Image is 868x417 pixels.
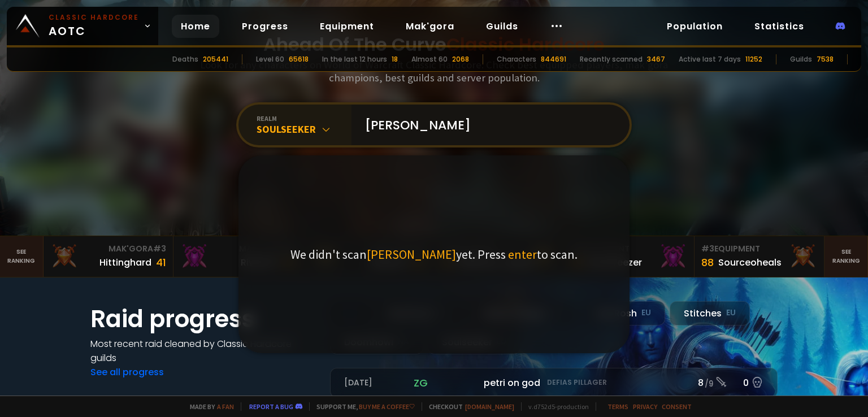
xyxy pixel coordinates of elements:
[705,377,748,389] span: See details
[49,12,139,23] small: Classic Hardcore
[183,402,234,411] span: Made by
[718,255,782,270] div: Sourceoheals
[601,379,622,390] small: 86.6k
[367,246,456,262] span: [PERSON_NAME]
[473,379,497,390] small: 313.3k
[670,301,750,325] div: Stitches
[397,15,463,38] a: Mak'gora
[311,15,383,38] a: Equipment
[701,243,714,254] span: # 3
[726,307,736,319] small: EU
[256,54,284,64] div: Level 60
[701,243,817,255] div: Equipment
[411,54,448,64] div: Almost 60
[695,236,824,277] a: #3Equipment88Sourceoheals
[541,54,566,64] div: 844691
[701,255,714,270] div: 88
[90,337,316,365] h4: Most recent raid cleaned by Classic Hardcore guilds
[289,54,309,64] div: 65618
[44,236,173,277] a: Mak'Gora#3Hittinghard41
[90,301,316,337] h1: Raid progress
[745,15,813,38] a: Statistics
[233,15,297,38] a: Progress
[173,236,303,277] a: Mak'Gora#2Rivench100
[322,54,387,64] div: In the last 12 hours
[90,366,164,379] a: See all progress
[153,243,166,254] span: # 3
[172,15,219,38] a: Home
[508,246,537,262] span: enter
[203,54,228,64] div: 205441
[330,368,778,398] a: [DATE]zgpetri on godDefias Pillager8 /90
[50,243,166,255] div: Mak'Gora
[392,54,398,64] div: 18
[156,255,166,270] div: 41
[658,15,732,38] a: Population
[521,402,589,411] span: v. d752d5 - production
[249,402,293,411] a: Report a bug
[257,114,351,123] div: realm
[359,402,415,411] a: Buy me a coffee
[452,54,469,64] div: 2068
[497,54,536,64] div: Characters
[641,307,651,319] small: EU
[465,402,514,411] a: [DOMAIN_NAME]
[633,402,657,411] a: Privacy
[647,54,665,64] div: 3467
[824,236,868,277] a: Seeranking
[745,54,762,64] div: 11252
[358,105,616,145] input: Search a character...
[172,54,198,64] div: Deaths
[7,7,158,45] a: Classic HardcoreAOTC
[477,15,527,38] a: Guilds
[49,12,139,40] span: AOTC
[679,54,741,64] div: Active last 7 days
[309,402,415,411] span: Support me,
[217,402,234,411] a: a fan
[556,376,622,390] span: Clunked
[422,376,497,390] span: Mullitrash
[290,246,578,262] p: We didn't scan yet. Press to scan.
[180,243,296,255] div: Mak'Gora
[817,54,834,64] div: 7538
[344,377,365,389] small: MVP
[662,402,692,411] a: Consent
[580,54,643,64] div: Recently scanned
[607,402,628,411] a: Terms
[790,54,812,64] div: Guilds
[99,255,151,270] div: Hittinghard
[422,402,514,411] span: Checkout
[257,123,351,136] div: Soulseeker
